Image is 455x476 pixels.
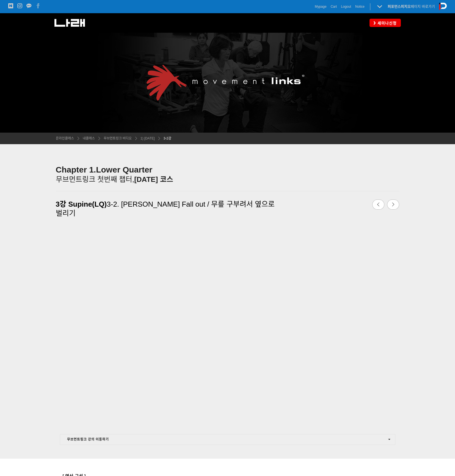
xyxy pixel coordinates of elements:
a: 온라인클래스 [56,136,74,141]
a: 퍼포먼스피지오페이지 바로가기 [388,4,435,9]
button: 무브먼트링크 강의 이동하기 [60,434,395,445]
span: 3-2. [PERSON_NAME] Fall out / 무릎 구부려서 옆으로 벌리기 [56,200,275,217]
span: 온라인클래스 [56,136,74,140]
span: 3-2강 [164,136,171,140]
span: 1) [DATE] [140,136,155,140]
a: 세미나신청 [369,19,401,27]
a: 3-2강 [161,136,171,141]
a: Notice [355,4,365,9]
span: 3강 Supine(LQ) [56,200,107,208]
a: 내클래스 [80,136,95,141]
a: 3강 Supine(LQ)3-2. [PERSON_NAME] Fall out / 무릎 구부려서 옆으로 벌리기 [56,197,282,221]
strong: Chapter 1. [56,165,96,174]
a: 1) [DATE] [138,136,155,141]
a: Cart [331,4,337,9]
strong: 퍼포먼스피지오 [388,4,411,9]
span: 무브먼트링크 첫번째 챕터, [56,175,134,184]
span: [DATE] 코스 [134,175,173,184]
span: 무브먼트링크 비디오 [104,136,132,140]
a: 무브먼트링크 비디오 [101,136,132,141]
span: 세미나신청 [376,20,397,26]
strong: Lower Quarter [96,165,152,174]
a: Mypage [315,4,327,9]
span: 내클래스 [83,136,95,140]
a: Logout [341,4,351,9]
